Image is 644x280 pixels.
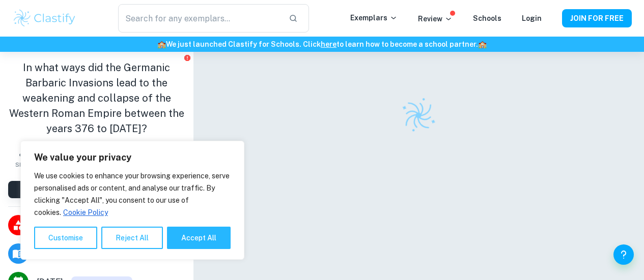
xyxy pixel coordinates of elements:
[20,141,244,260] div: We value your privacy
[12,8,77,28] img: Clastify logo
[8,181,185,198] button: View [PERSON_NAME]
[167,227,231,249] button: Accept All
[478,40,487,48] span: 🏫
[118,4,281,33] input: Search for any exemplars...
[613,244,634,265] button: Help and Feedback
[2,39,642,50] h6: We just launched Clastify for Schools. Click to learn how to become a school partner.
[395,92,442,139] img: Clastify logo
[321,40,337,48] a: here
[15,161,33,168] span: Share
[184,54,191,61] button: Report issue
[101,227,163,249] button: Reject All
[34,227,97,249] button: Customise
[8,60,185,136] h1: In what ways did the Germanic Barbaric Invasions lead to the weakening and collapse of the Wester...
[522,14,542,22] a: Login
[473,14,501,22] a: Schools
[562,9,632,27] button: JOIN FOR FREE
[418,13,453,24] p: Review
[34,170,231,219] p: We use cookies to enhance your browsing experience, serve personalised ads or content, and analys...
[63,208,108,217] a: Cookie Policy
[350,12,398,23] p: Exemplars
[157,40,166,48] span: 🏫
[34,151,231,164] p: We value your privacy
